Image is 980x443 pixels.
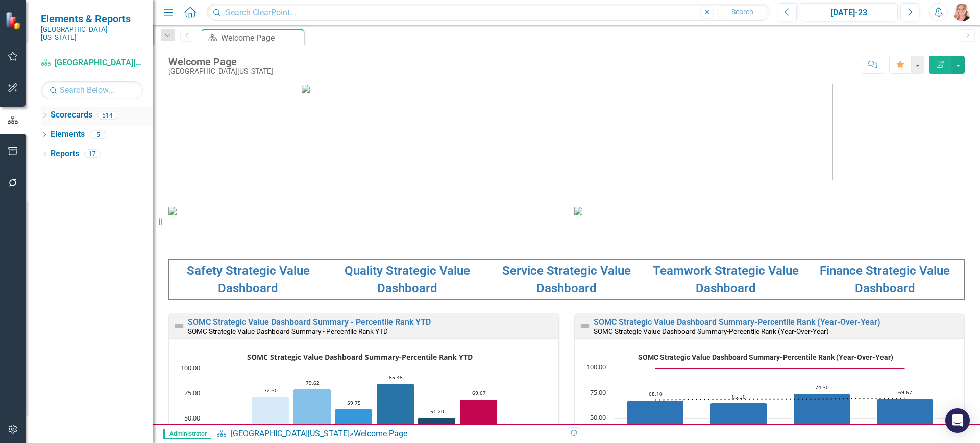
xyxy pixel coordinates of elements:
[5,12,23,30] img: ClearPoint Strategy
[945,408,970,433] div: Open Intercom Messenger
[173,320,185,332] img: Not Defined
[51,129,85,141] a: Elements
[653,264,799,295] a: Teamwork Strategic Value Dashboard
[731,8,753,16] span: Search
[188,317,431,327] a: SOMC Strategic Value Dashboard Summary - Percentile Rank YTD
[306,379,320,386] text: 79.62
[653,367,907,371] g: Goal, series 2 of 3. Line with 4 data points.
[188,327,388,335] small: SOMC Strategic Value Dashboard Summary - Percentile Rank YTD
[41,13,143,25] span: Elements & Reports
[389,374,403,381] text: 85.48
[184,388,200,398] text: 75.00
[590,388,606,397] text: 75.00
[84,150,101,158] div: 17
[820,264,950,295] a: Finance Strategic Value Dashboard
[815,384,829,391] text: 74.30
[41,81,143,99] input: Search Below...
[51,148,79,160] a: Reports
[638,353,893,361] text: SOMC Strategic Value Dashboard Summary-Percentile Rank (Year-Over-Year)
[187,264,310,295] a: Safety Strategic Value Dashboard
[594,327,829,335] small: SOMC Strategic Value Dashboard Summary-Percentile Rank (Year-Over-Year)
[247,352,473,362] text: SOMC Strategic Value Dashboard Summary-Percentile Rank YTD
[649,390,663,398] text: 68.10
[803,7,894,19] div: [DATE]-23
[51,109,92,121] a: Scorecards
[168,207,177,215] img: download%20somc%20mission%20vision.png
[953,3,971,21] img: Tiffany LaCoste
[184,413,200,423] text: 50.00
[41,57,143,69] a: [GEOGRAPHIC_DATA][US_STATE]
[163,429,211,439] span: Administrator
[231,429,350,438] a: [GEOGRAPHIC_DATA][US_STATE]
[264,387,278,394] text: 72.30
[502,264,631,295] a: Service Strategic Value Dashboard
[345,264,470,295] a: Quality Strategic Value Dashboard
[574,207,582,215] img: download%20somc%20strategic%20values%20v2.png
[430,408,444,415] text: 51.20
[732,393,746,400] text: 65.30
[586,362,606,371] text: 100.00
[594,317,880,327] a: SOMC Strategic Value Dashboard Summary-Percentile Rank (Year-Over-Year)
[301,84,833,180] img: download%20somc%20logo%20v2.png
[347,399,361,406] text: 59.75
[207,4,770,21] input: Search ClearPoint...
[717,5,768,19] button: Search
[168,56,273,67] div: Welcome Page
[898,389,912,396] text: 69.67
[800,3,898,21] button: [DATE]-23
[472,389,486,397] text: 69.67
[221,32,301,44] div: Welcome Page
[90,130,106,139] div: 5
[41,25,143,42] small: [GEOGRAPHIC_DATA][US_STATE]
[168,67,273,75] div: [GEOGRAPHIC_DATA][US_STATE]
[579,320,591,332] img: Not Defined
[590,413,606,422] text: 50.00
[216,428,559,440] div: »
[97,111,117,120] div: 514
[354,429,407,438] div: Welcome Page
[181,363,200,372] text: 100.00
